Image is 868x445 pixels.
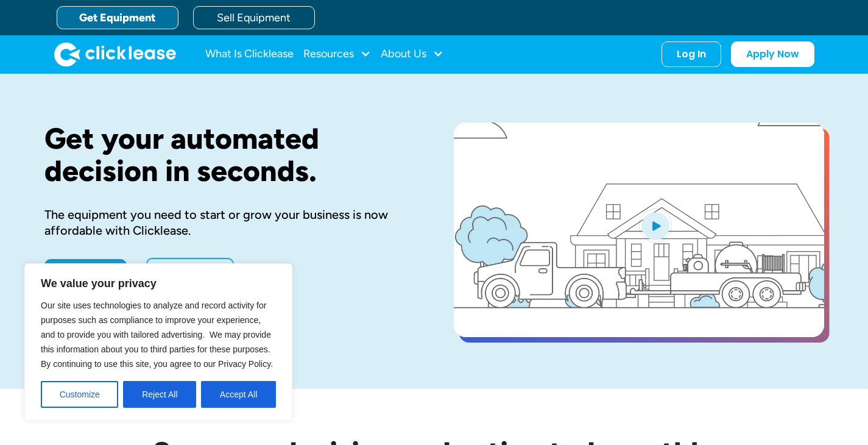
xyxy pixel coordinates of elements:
[41,381,118,408] button: Customize
[146,258,234,285] a: Learn More
[41,301,273,369] span: Our site uses technologies to analyze and record activity for purposes such as compliance to impr...
[44,207,415,238] div: The equipment you need to start or grow your business is now affordable with Clicklease.
[639,208,672,243] img: Blue play button logo on a light blue circular background
[454,123,824,337] a: open lightbox
[57,6,178,29] a: Get Equipment
[731,41,814,67] a: Apply Now
[44,259,127,283] a: Apply Now
[677,48,706,60] div: Log In
[54,42,176,66] img: Clicklease logo
[381,42,443,66] div: About Us
[44,123,415,187] h1: Get your automated decision in seconds.
[54,42,176,66] a: home
[24,263,292,421] div: We value your privacy
[41,276,276,291] p: We value your privacy
[193,6,315,29] a: Sell Equipment
[123,381,196,408] button: Reject All
[303,42,371,66] div: Resources
[205,42,294,66] a: What Is Clicklease
[201,381,276,408] button: Accept All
